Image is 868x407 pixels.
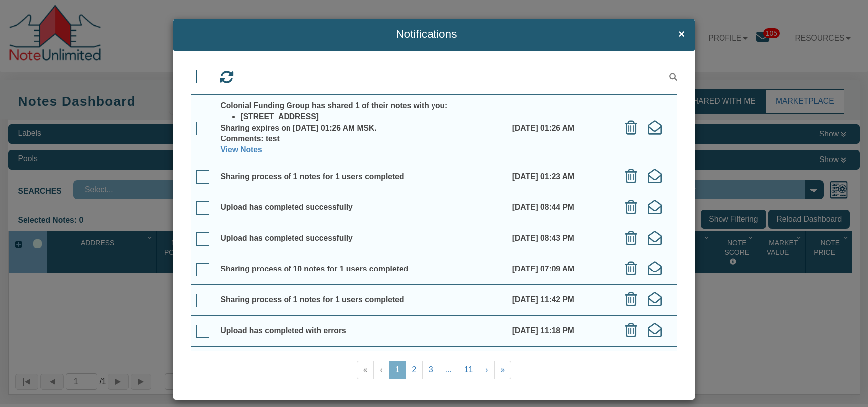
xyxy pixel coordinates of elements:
[220,294,501,305] div: Sharing process of 1 notes for 1 users completed
[220,171,501,182] div: Sharing process of 1 notes for 1 users completed
[220,264,501,274] div: Sharing process of 10 notes for 1 users completed
[458,361,479,379] a: 11
[507,192,614,223] td: [DATE] 08:44 PM
[507,223,614,254] td: [DATE] 08:43 PM
[183,28,670,41] span: Notifications
[240,111,501,122] li: [STREET_ADDRESS]
[507,284,614,315] td: [DATE] 11:42 PM
[678,28,685,41] span: ×
[439,361,458,379] a: ...
[220,134,501,144] div: Comments: test
[220,100,501,111] div: Colonial Funding Group has shared 1 of their notes with you:
[220,123,501,134] div: Sharing expires on [DATE] 01:26 AM MSK.
[507,161,614,192] td: [DATE] 01:23 AM
[507,254,614,284] td: [DATE] 07:09 AM
[479,361,494,379] a: ›
[220,233,501,244] div: Upload has completed successfully
[373,361,389,379] a: ‹
[357,361,374,379] a: «
[405,361,423,379] a: 2
[220,145,262,154] a: View Notes
[389,361,406,379] a: 1
[422,361,439,379] a: 3
[494,361,512,379] a: »
[507,346,614,377] td: [DATE] 11:15 PM
[220,325,501,336] div: Upload has completed with errors
[507,315,614,346] td: [DATE] 11:18 PM
[220,202,501,213] div: Upload has completed successfully
[507,95,614,161] td: [DATE] 01:26 AM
